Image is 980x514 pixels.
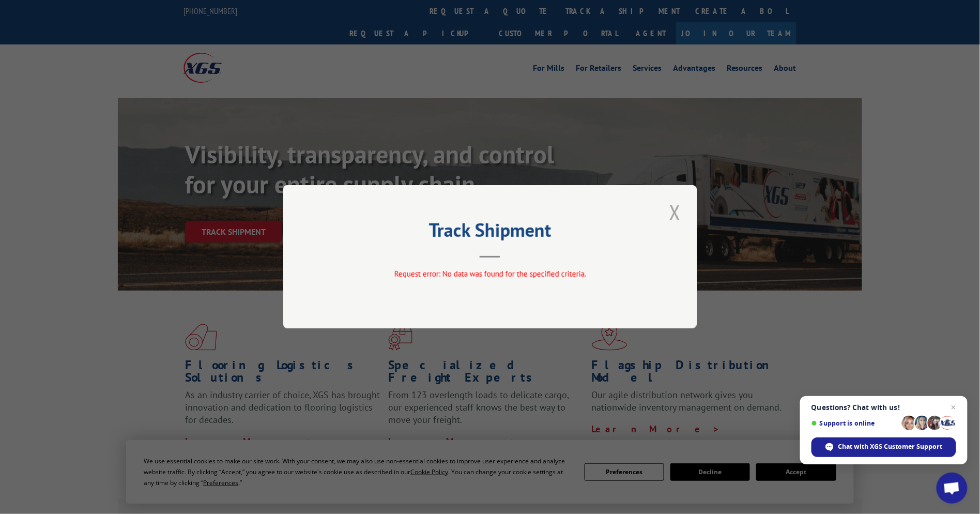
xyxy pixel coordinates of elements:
[335,223,645,243] h2: Track Shipment
[811,403,956,412] span: Questions? Chat with us!
[666,198,684,226] button: Close modal
[811,419,898,427] span: Support is online
[838,442,943,451] span: Chat with XGS Customer Support
[937,473,968,504] a: Open chat
[811,437,956,457] span: Chat with XGS Customer Support
[394,269,586,279] span: Request error: No data was found for the specified criteria.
